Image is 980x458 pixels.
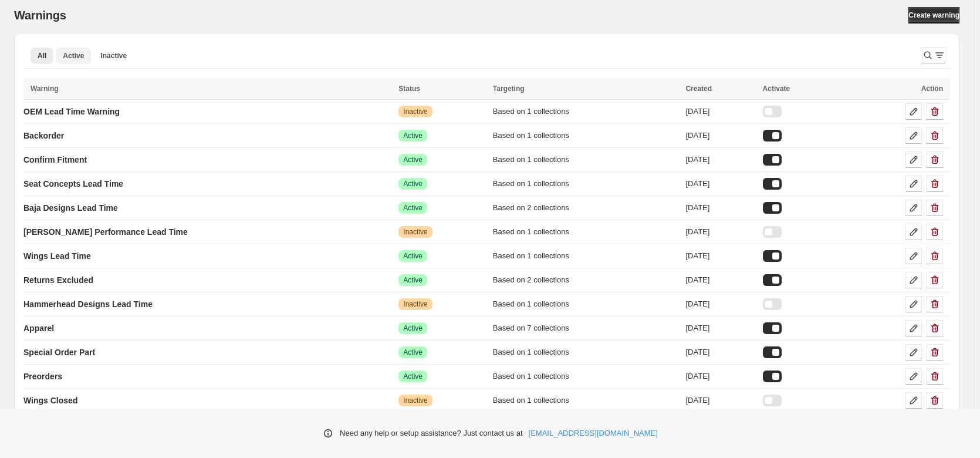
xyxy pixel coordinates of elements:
div: Based on 1 collections [493,226,679,238]
div: Based on 1 collections [493,130,679,142]
a: Create warning [908,7,959,23]
div: Based on 1 collections [493,106,679,117]
span: Created [685,85,712,93]
a: Baja Designs Lead Time [23,198,118,217]
span: Active [63,51,84,60]
button: Search and filter results [922,47,945,63]
a: [EMAIL_ADDRESS][DOMAIN_NAME] [529,427,658,439]
div: Based on 1 collections [493,395,679,406]
a: Wings Closed [23,391,77,410]
span: Action [921,85,943,93]
span: Activate [763,85,790,93]
a: Confirm Fitment [23,150,87,169]
p: OEM Lead Time Warning [23,106,120,117]
span: Inactive [403,299,427,309]
a: Wings Lead Time [23,247,91,265]
div: [DATE] [685,202,755,214]
div: [DATE] [685,298,755,310]
span: Active [403,324,423,333]
span: Inactive [403,227,427,237]
p: Confirm Fitment [23,154,87,166]
span: Inactive [100,51,127,60]
span: Active [403,251,423,261]
span: Active [403,372,423,381]
div: [DATE] [685,154,755,166]
p: Special Order Part [23,346,95,358]
span: Active [403,275,423,285]
div: Based on 1 collections [493,178,679,190]
p: Hammerhead Designs Lead Time [23,298,153,310]
a: Preorders [23,367,62,386]
div: Based on 7 collections [493,322,679,334]
a: Hammerhead Designs Lead Time [23,295,153,314]
span: Inactive [403,107,427,116]
div: Based on 1 collections [493,371,679,382]
p: Backorder [23,130,64,142]
div: Based on 2 collections [493,274,679,286]
span: Targeting [493,85,525,93]
div: [DATE] [685,226,755,238]
div: [DATE] [685,250,755,262]
div: [DATE] [685,130,755,142]
p: Seat Concepts Lead Time [23,178,123,190]
p: Returns Excluded [23,274,93,286]
span: All [38,51,46,60]
a: Backorder [23,126,64,145]
p: Wings Lead Time [23,250,91,262]
div: Based on 1 collections [493,346,679,358]
div: Based on 2 collections [493,202,679,214]
span: Active [403,179,423,188]
div: [DATE] [685,395,755,406]
div: [DATE] [685,346,755,358]
a: Special Order Part [23,343,95,362]
span: Active [403,348,423,357]
span: Status [398,85,420,93]
p: Wings Closed [23,395,77,406]
div: Based on 1 collections [493,154,679,166]
a: Returns Excluded [23,271,93,289]
a: OEM Lead Time Warning [23,102,120,121]
div: [DATE] [685,322,755,334]
a: [PERSON_NAME] Performance Lead Time [23,223,188,241]
p: [PERSON_NAME] Performance Lead Time [23,226,188,238]
span: Create warning [908,11,959,20]
p: Apparel [23,322,54,334]
div: [DATE] [685,274,755,286]
a: Apparel [23,319,54,338]
div: [DATE] [685,371,755,382]
span: Active [403,131,423,140]
p: Preorders [23,371,62,382]
span: Active [403,203,423,213]
h2: Warnings [14,8,66,22]
p: Baja Designs Lead Time [23,202,118,214]
span: Active [403,155,423,164]
div: [DATE] [685,106,755,117]
span: Inactive [403,396,427,405]
div: Based on 1 collections [493,298,679,310]
span: Warning [31,85,59,93]
div: Based on 1 collections [493,250,679,262]
a: Seat Concepts Lead Time [23,174,123,193]
div: [DATE] [685,178,755,190]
